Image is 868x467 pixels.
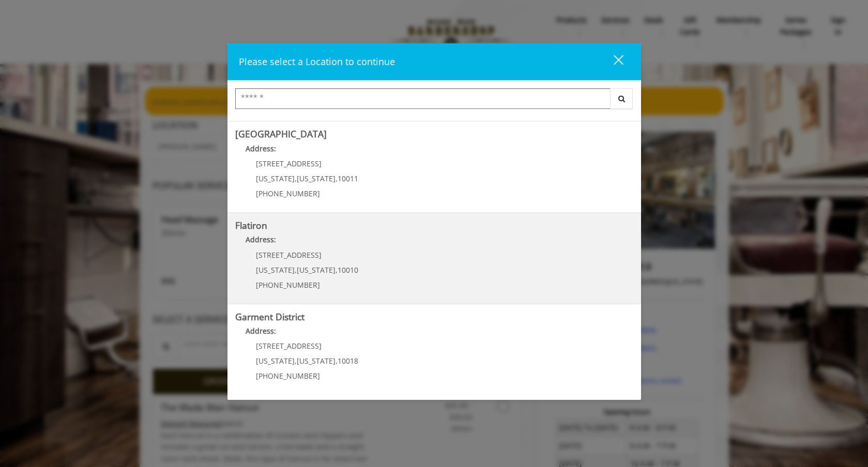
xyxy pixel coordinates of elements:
b: [GEOGRAPHIC_DATA] [235,128,327,140]
span: [US_STATE] [297,174,336,183]
span: [STREET_ADDRESS] [256,341,322,351]
span: 10011 [338,174,358,183]
b: Address: [246,144,276,153]
div: close dialog [602,54,622,70]
span: [STREET_ADDRESS] [256,250,322,260]
span: , [295,174,297,183]
span: [PHONE_NUMBER] [256,371,320,381]
i: Search button [616,95,628,102]
span: [US_STATE] [256,356,295,366]
b: Address: [246,235,276,244]
span: [STREET_ADDRESS] [256,159,322,168]
span: , [336,265,338,275]
div: Center Select [235,88,633,114]
span: , [295,356,297,366]
span: [PHONE_NUMBER] [256,189,320,198]
b: Garment District [235,310,304,323]
b: Flatiron [235,219,267,231]
span: , [336,356,338,366]
input: Search Center [235,88,611,109]
span: [US_STATE] [297,356,336,366]
span: [US_STATE] [256,174,295,183]
span: , [295,265,297,275]
span: , [336,174,338,183]
b: Address: [246,326,276,336]
span: 10010 [338,265,358,275]
span: [US_STATE] [256,265,295,275]
span: [US_STATE] [297,265,336,275]
span: Please select a Location to continue [239,55,395,68]
span: 10018 [338,356,358,366]
button: close dialog [595,51,630,72]
span: [PHONE_NUMBER] [256,280,320,290]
